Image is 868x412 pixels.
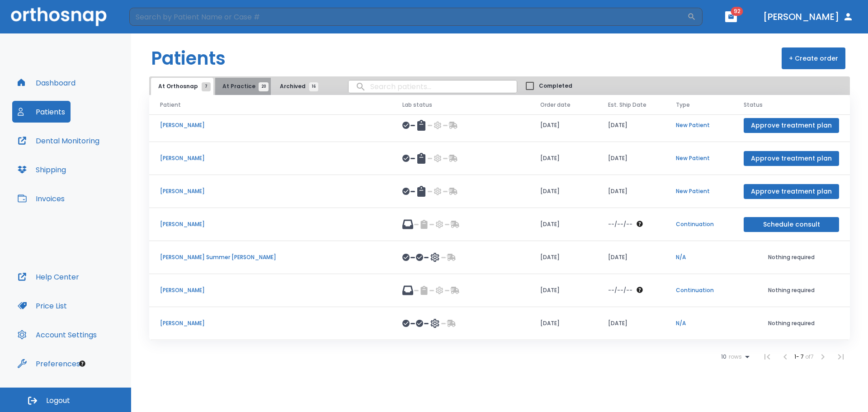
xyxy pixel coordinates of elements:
[12,188,70,209] button: Invoices
[744,184,839,199] button: Approve treatment plan
[12,101,71,123] button: Patients
[608,220,632,228] p: --/--/--
[744,319,839,327] p: Nothing required
[608,286,632,294] p: --/--/--
[597,175,665,208] td: [DATE]
[402,101,432,109] span: Lab status
[349,78,517,95] input: search
[676,286,722,294] p: Continuation
[158,82,206,90] span: At Orthosnap
[529,142,597,175] td: [DATE]
[676,121,722,129] p: New Patient
[12,130,105,152] button: Dental Monitoring
[46,396,70,406] span: Logout
[529,109,597,142] td: [DATE]
[202,82,211,91] span: 7
[160,154,381,162] p: [PERSON_NAME]
[540,101,571,109] span: Order date
[597,142,665,175] td: [DATE]
[676,319,722,327] p: N/A
[744,217,839,232] button: Schedule consult
[731,7,743,16] span: 92
[676,187,722,195] p: New Patient
[759,9,857,25] button: [PERSON_NAME]
[259,82,269,91] span: 20
[529,307,597,340] td: [DATE]
[597,109,665,142] td: [DATE]
[309,82,318,91] span: 16
[222,82,264,90] span: At Practice
[529,175,597,208] td: [DATE]
[160,220,381,228] p: [PERSON_NAME]
[12,159,71,180] button: Shipping
[129,8,687,26] input: Search by Patient Name or Case #
[11,7,107,26] img: Orthosnap
[676,253,722,261] p: N/A
[676,101,690,109] span: Type
[794,353,805,360] span: 1 - 7
[597,307,665,340] td: [DATE]
[726,354,742,360] span: rows
[805,353,814,360] span: of 7
[12,324,102,346] button: Account Settings
[12,72,81,94] button: Dashboard
[12,295,72,317] button: Price List
[529,241,597,274] td: [DATE]
[676,154,722,162] p: New Patient
[529,208,597,241] td: [DATE]
[721,354,726,360] span: 10
[160,286,381,294] p: [PERSON_NAME]
[160,253,381,261] p: [PERSON_NAME] Summer [PERSON_NAME]
[280,82,314,90] span: Archived
[608,220,654,228] div: The date will be available after approving treatment plan
[539,82,572,90] span: Completed
[151,78,323,95] div: tabs
[78,360,86,368] div: Tooltip anchor
[744,151,839,166] button: Approve treatment plan
[744,286,839,294] p: Nothing required
[744,101,763,109] span: Status
[160,187,381,195] p: [PERSON_NAME]
[744,118,839,133] button: Approve treatment plan
[160,101,181,109] span: Patient
[608,101,646,109] span: Est. Ship Date
[12,266,85,288] button: Help Center
[782,47,845,69] button: + Create order
[608,286,654,294] div: The date will be available after approving treatment plan
[12,353,85,374] button: Preferences
[160,121,381,129] p: [PERSON_NAME]
[151,45,226,72] h1: Patients
[597,241,665,274] td: [DATE]
[744,253,839,261] p: Nothing required
[160,319,381,327] p: [PERSON_NAME]
[529,274,597,307] td: [DATE]
[676,220,722,228] p: Continuation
